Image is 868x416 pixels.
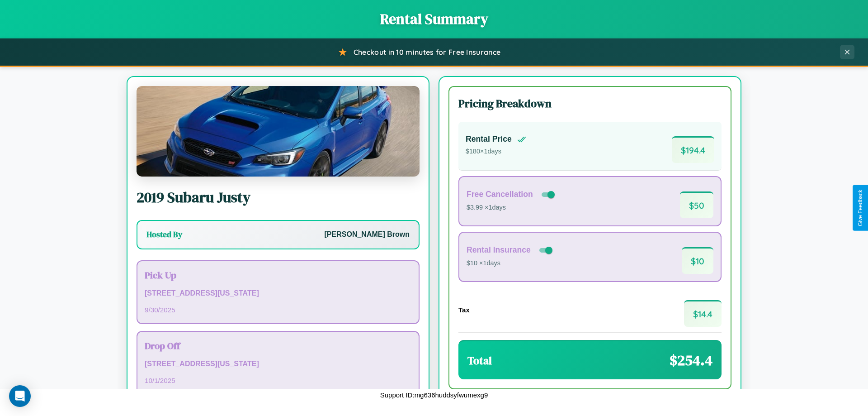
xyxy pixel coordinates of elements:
[466,146,526,158] p: $ 180 × 1 days
[146,229,182,240] h3: Hosted By
[458,96,722,111] h3: Pricing Breakdown
[672,136,714,163] span: $ 194.4
[145,374,411,387] p: 10 / 1 / 2025
[380,389,488,401] p: Support ID: mg636huddsyfwumexg9
[458,306,470,314] h4: Tax
[145,287,411,300] p: [STREET_ADDRESS][US_STATE]
[680,191,713,218] span: $ 50
[467,245,531,255] h4: Rental Insurance
[467,202,557,214] p: $3.99 × 1 days
[682,247,713,274] span: $ 10
[670,350,712,370] span: $ 254.4
[467,353,492,368] h3: Total
[354,48,500,57] span: Checkout in 10 minutes for Free Insurance
[137,86,420,177] img: Subaru Justy
[145,268,411,282] h3: Pick Up
[467,258,554,269] p: $10 × 1 days
[9,385,31,407] div: Open Intercom Messenger
[145,339,411,352] h3: Drop Off
[467,190,533,199] h4: Free Cancellation
[466,134,512,144] h4: Rental Price
[9,9,859,29] h1: Rental Summary
[684,300,722,327] span: $ 14.4
[325,228,410,241] p: [PERSON_NAME] Brown
[145,358,411,371] p: [STREET_ADDRESS][US_STATE]
[145,304,411,316] p: 9 / 30 / 2025
[857,190,863,226] div: Give Feedback
[137,187,420,207] h2: 2019 Subaru Justy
